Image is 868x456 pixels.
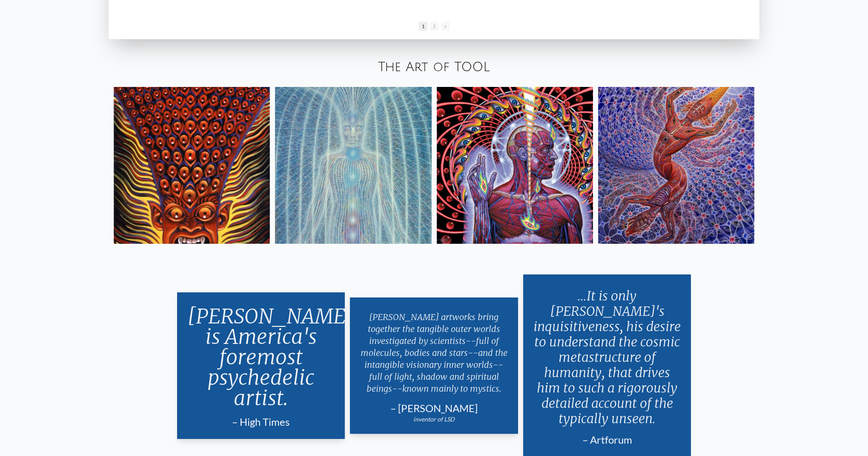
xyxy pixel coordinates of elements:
p: [PERSON_NAME] is America's foremost psychedelic artist. [187,303,335,412]
div: – [PERSON_NAME] [360,401,508,415]
span: Go to slide 2 [430,22,438,31]
div: – High Times [187,415,335,429]
span: Go to next slide [441,22,450,31]
p: ...It is only [PERSON_NAME]'s inquisitiveness, his desire to understand the cosmic metastructure ... [533,285,681,430]
a: The Art of TOOL [378,60,490,74]
span: Go to slide 1 [419,22,427,31]
em: inventor of LSD [413,416,455,423]
p: [PERSON_NAME] artworks bring together the tangible outer worlds investigated by scientists--full ... [360,308,508,398]
div: – Artforum [533,433,681,447]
